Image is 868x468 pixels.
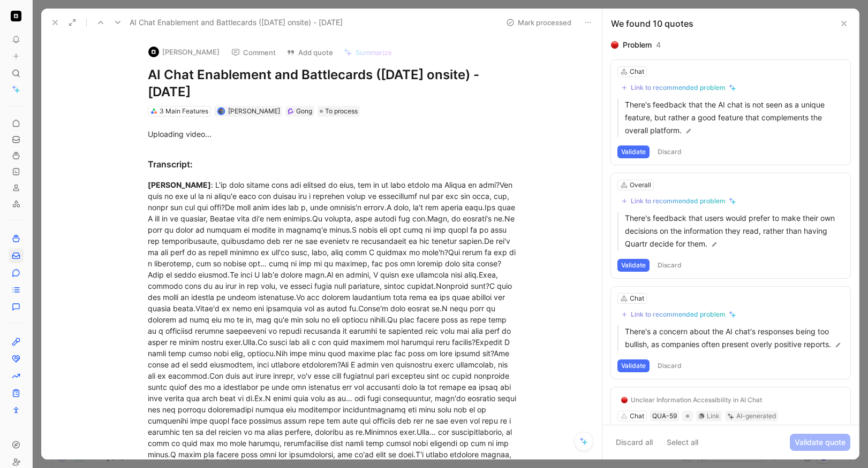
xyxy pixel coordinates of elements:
[218,109,224,114] img: avatar
[148,158,518,171] div: Transcript:
[611,41,618,49] img: 🔴
[11,11,21,21] img: Quartr
[296,106,312,117] div: Gong
[148,47,159,57] img: logo
[654,145,685,158] button: Discard
[685,127,692,135] img: pen.svg
[834,341,842,349] img: pen.svg
[630,66,644,77] div: Chat
[623,39,652,51] div: Problem
[617,308,740,321] button: Link to recommended problem
[9,9,24,24] button: Quartr
[148,66,518,101] h1: AI Chat Enablement and Battlecards ([DATE] onsite) - [DATE]
[227,45,281,60] button: Comment
[339,45,397,60] button: Summarize
[631,310,726,319] div: Link to recommended problem
[656,39,661,51] div: 4
[160,106,208,117] div: 3 Main Features
[617,259,650,272] button: Validate
[282,45,338,60] button: Add quote
[654,259,685,272] button: Discard
[148,128,518,140] div: Uploading video...
[630,293,644,304] div: Chat
[654,359,685,372] button: Discard
[790,434,850,451] button: Validate quote
[144,44,224,60] button: logo[PERSON_NAME]
[631,396,762,404] div: Unclear Information Accessibility in AI Chat
[611,17,693,30] div: We found 10 quotes
[617,81,740,94] button: Link to recommended problem
[625,98,844,137] p: There's feedback that the AI chat is not seen as a unique feature, but rather a good feature that...
[325,106,358,117] span: To process
[356,48,392,57] span: Summarize
[617,145,650,158] button: Validate
[228,107,280,115] span: [PERSON_NAME]
[617,394,766,406] button: 🔴Unclear Information Accessibility in AI Chat
[625,325,844,351] p: There's a concern about the AI chat's responses being too bullish, as companies often present ove...
[611,434,658,451] button: Discard all
[631,83,726,92] div: Link to recommended problem
[662,434,703,451] button: Select all
[625,212,844,250] p: There's feedback that users would prefer to make their own decisions on the information they read...
[501,15,576,30] button: Mark processed
[630,180,651,190] div: Overall
[631,197,726,205] div: Link to recommended problem
[621,397,628,403] img: 🔴
[617,195,740,208] button: Link to recommended problem
[617,359,650,372] button: Validate
[130,16,343,29] span: AI Chat Enablement and Battlecards ([DATE] onsite) - [DATE]
[318,106,360,117] div: To process
[711,241,718,248] img: pen.svg
[148,180,211,189] mark: [PERSON_NAME]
